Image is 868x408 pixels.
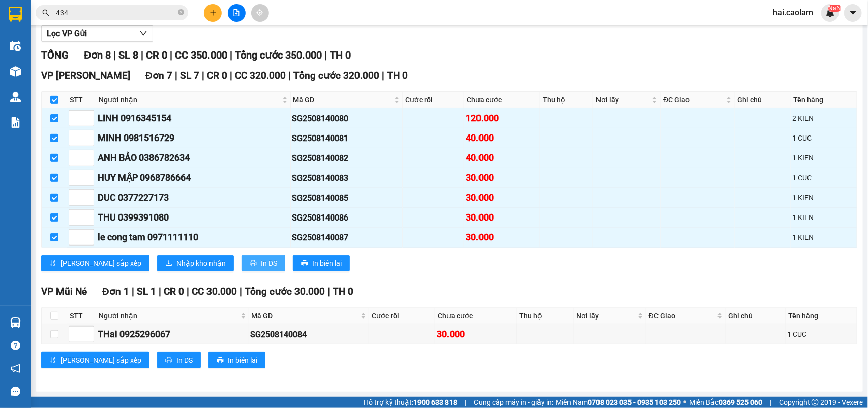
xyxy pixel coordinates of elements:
[141,49,143,61] span: |
[251,328,367,341] div: SG2508140084
[828,5,841,12] sup: NaN
[47,27,87,40] span: Lọc VP Gửi
[324,49,327,61] span: |
[387,70,408,81] span: TH 0
[11,364,20,373] span: notification
[98,171,289,185] div: HUY MẬP 0968786664
[849,8,858,17] span: caret-down
[170,49,172,61] span: |
[466,210,538,225] div: 30.000
[369,308,435,324] th: Cước rồi
[577,310,636,321] span: Nơi lấy
[291,168,403,188] td: SG2508140083
[292,192,401,204] div: SG2508140085
[157,352,201,368] button: printerIn DS
[242,255,285,271] button: printerIn DS
[330,49,351,61] span: TH 0
[228,355,257,366] span: In biên lai
[209,9,217,16] span: plus
[437,327,515,341] div: 30.000
[178,9,184,15] span: close-circle
[202,70,204,81] span: |
[192,286,237,297] span: CC 30.000
[291,128,403,148] td: SG2508140081
[146,49,167,61] span: CR 0
[99,94,280,105] span: Người nhận
[99,310,238,321] span: Người nhận
[10,117,21,128] img: solution-icon
[689,397,762,408] span: Miền Bắc
[435,308,517,324] th: Chưa cước
[333,286,353,297] span: TH 0
[466,151,538,165] div: 40.000
[251,4,269,22] button: aim
[786,308,857,324] th: Tên hàng
[132,286,134,297] span: |
[245,286,325,297] span: Tổng cước 30.000
[588,398,681,406] strong: 0708 023 035 - 0935 103 250
[252,310,358,321] span: Mã GD
[719,398,762,406] strong: 0369 525 060
[464,92,540,108] th: Chưa cước
[49,357,56,365] span: sort-ascending
[137,286,156,297] span: SL 1
[235,49,322,61] span: Tổng cước 350.000
[41,286,87,297] span: VP Mũi Né
[312,258,342,269] span: In biên lai
[10,66,21,77] img: warehouse-icon
[233,9,240,16] span: file-add
[41,255,149,271] button: sort-ascending[PERSON_NAME] sắp xếp
[649,310,715,321] span: ĐC Giao
[165,260,172,268] span: download
[176,355,193,366] span: In DS
[292,172,401,184] div: SG2508140083
[403,92,464,108] th: Cước rồi
[466,131,538,145] div: 40.000
[292,112,401,125] div: SG2508140080
[288,70,291,81] span: |
[165,357,172,365] span: printer
[792,232,855,243] div: 1 KIEN
[792,212,855,223] div: 1 KIEN
[10,317,21,328] img: warehouse-icon
[159,286,161,297] span: |
[791,92,857,108] th: Tên hàng
[84,49,111,61] span: Đơn 8
[41,49,69,61] span: TỔNG
[556,397,681,408] span: Miền Nam
[466,171,538,185] div: 30.000
[792,152,855,164] div: 1 KIEN
[230,49,232,61] span: |
[98,131,289,145] div: MINH 0981516729
[98,230,289,244] div: le cong tam 0971111110
[256,9,263,16] span: aim
[792,192,855,203] div: 1 KIEN
[235,70,286,81] span: CC 320.000
[844,4,862,22] button: caret-down
[291,228,403,248] td: SG2508140087
[792,172,855,183] div: 1 CUC
[327,286,330,297] span: |
[180,70,199,81] span: SL 7
[204,4,222,22] button: plus
[67,92,96,108] th: STT
[98,111,289,125] div: LINH 0916345154
[249,324,369,344] td: SG2508140084
[596,94,650,105] span: Nơi lấy
[41,25,153,42] button: Lọc VP Gửi
[42,9,49,16] span: search
[726,308,786,324] th: Ghi chú
[230,70,232,81] span: |
[49,260,56,268] span: sort-ascending
[98,327,247,341] div: THai 0925296067
[261,258,277,269] span: In DS
[382,70,384,81] span: |
[413,398,457,406] strong: 1900 633 818
[102,286,129,297] span: Đơn 1
[61,355,141,366] span: [PERSON_NAME] sắp xếp
[145,70,172,81] span: Đơn 7
[765,6,821,19] span: hai.caolam
[240,286,242,297] span: |
[178,8,184,18] span: close-circle
[139,29,147,37] span: down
